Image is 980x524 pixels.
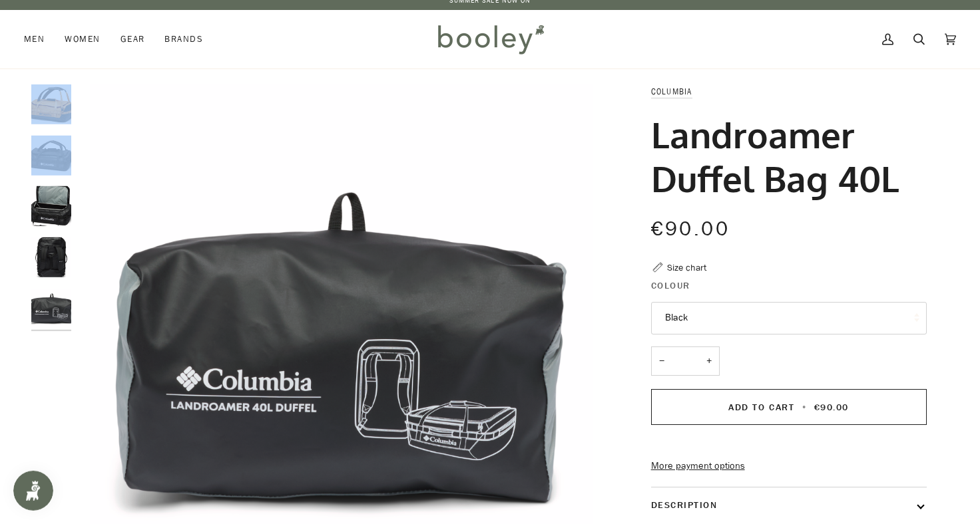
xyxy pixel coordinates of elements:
[31,186,71,226] img: Columbia Landroamer Duffel Bag 40L Black - Booley Galway
[667,261,706,275] div: Size chart
[13,471,53,511] iframe: Button to open loyalty program pop-up
[31,84,71,124] img: Columbia Landroamer Duffel Bag 40L Sunstone / Shark - Booley Galway
[728,401,794,414] span: Add to Cart
[651,487,927,523] button: Description
[24,33,45,46] span: Men
[651,86,692,97] a: Columbia
[814,401,849,414] span: €90.00
[65,33,100,46] span: Women
[121,33,145,46] span: Gear
[651,459,927,473] a: More payment options
[651,389,927,425] button: Add to Cart • €90.00
[651,279,690,293] span: Colour
[154,10,213,68] a: Brands
[651,112,917,200] h1: Landroamer Duffel Bag 40L
[651,346,720,376] input: Quantity
[31,136,71,176] img: Columbia Landroamer Duffel Bag 40L Black - Booley Galway
[798,401,811,414] span: •
[24,10,55,68] a: Men
[111,10,155,68] a: Gear
[31,237,71,277] img: Columbia Landroamer Duffel Bag 40L Black - Booley Galway
[651,215,730,243] span: €90.00
[164,33,203,46] span: Brands
[31,289,71,328] img: Columbia Landroamer Duffel Bag 40L Black - Booley Galway
[651,302,927,334] button: Black
[651,346,672,376] button: −
[55,10,110,68] a: Women
[432,20,549,59] img: Booley
[698,346,720,376] button: +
